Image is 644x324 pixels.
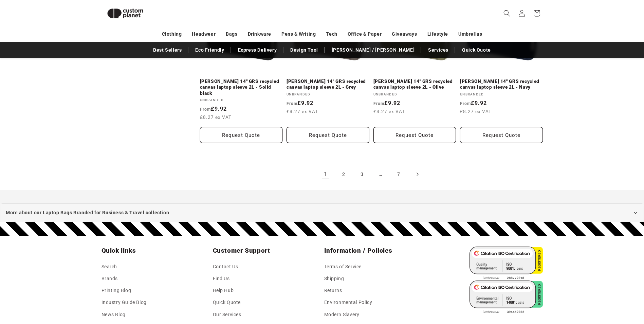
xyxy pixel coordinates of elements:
a: [PERSON_NAME] 14" GRS recycled canvas laptop sleeve 2L - Olive [373,78,456,90]
a: Express Delivery [235,44,280,56]
a: Modern Slavery [324,309,360,321]
a: Page 2 [336,167,351,182]
a: Page 3 [355,167,370,182]
span: More about our Laptop Bags Branded for Business & Travel collection [6,209,169,217]
span: … [373,167,388,182]
a: Headwear [192,28,216,40]
a: Our Services [213,309,241,321]
a: Quick Quote [213,296,241,308]
a: Best Sellers [150,44,185,56]
a: Eco Friendly [192,44,227,56]
a: Lifestyle [427,28,448,40]
a: News Blog [102,309,126,321]
: Request Quote [373,127,456,143]
a: Pens & Writing [281,28,316,40]
h2: Quick links [102,247,209,255]
: Request Quote [287,127,369,143]
a: Giveaways [392,28,417,40]
a: [PERSON_NAME] 14" GRS recycled canvas laptop sleeve 2L - Solid black [200,78,283,96]
a: Bags [226,28,237,40]
a: Terms of Service [324,263,362,273]
a: Shipping [324,273,344,285]
img: Custom Planet [102,3,149,24]
a: Tech [326,28,337,40]
img: ISO 14001 Certified [470,281,543,314]
a: Office & Paper [348,28,382,40]
: Request Quote [460,127,543,143]
iframe: Chat Widget [531,251,644,324]
a: Returns [324,285,342,296]
a: Quick Quote [459,44,494,56]
h2: Information / Policies [324,247,431,255]
a: Clothing [162,28,182,40]
a: Industry Guide Blog [102,296,147,308]
a: Next page [410,167,425,182]
a: Help Hub [213,285,234,296]
img: ISO 9001 Certified [470,247,543,281]
a: [PERSON_NAME] 14" GRS recycled canvas laptop sleeve 2L - Grey [287,78,369,90]
a: Contact Us [213,263,238,273]
a: Page 1 [318,167,333,182]
a: Search [102,263,117,273]
a: Page 7 [391,167,406,182]
a: [PERSON_NAME] / [PERSON_NAME] [328,44,418,56]
a: Services [425,44,452,56]
nav: Pagination [200,167,543,182]
summary: Search [499,6,514,21]
a: Environmental Policy [324,296,372,308]
a: Printing Blog [102,285,131,296]
h2: Customer Support [213,247,320,255]
a: Design Tool [287,44,321,56]
a: Umbrellas [458,28,482,40]
a: Find Us [213,273,230,285]
a: Brands [102,273,118,285]
a: Drinkware [248,28,271,40]
: Request Quote [200,127,283,143]
a: [PERSON_NAME] 14" GRS recycled canvas laptop sleeve 2L - Navy [460,78,543,90]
